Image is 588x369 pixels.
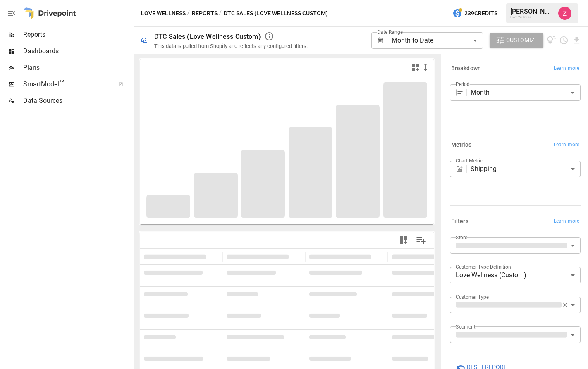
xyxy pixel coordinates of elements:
div: DTC Sales (Love Wellness Custom) [154,33,261,40]
label: Segment [456,323,475,330]
button: Schedule report [559,36,569,45]
span: Month to Date [392,36,433,44]
img: Zoe Keller [558,7,571,20]
div: Month [471,84,581,101]
button: Customize [490,33,543,48]
div: Love Wellness [510,15,553,19]
span: Learn more [554,217,579,226]
span: Data Sources [23,96,132,106]
span: ™ [59,78,65,88]
button: Manage Columns [412,231,430,250]
button: Sort [207,251,218,262]
span: Reports [23,30,132,40]
span: Customize [506,35,538,45]
span: 239 Credits [464,8,497,19]
button: View documentation [547,33,556,48]
button: Zoe Keller [553,2,576,25]
button: Sort [289,251,301,262]
label: Customer Type [456,293,489,300]
button: Reports [192,8,218,19]
label: Period [456,81,470,88]
div: Shipping [471,161,581,177]
h6: Metrics [451,140,471,150]
div: / [187,8,190,19]
button: Love Wellness [141,8,186,19]
div: / [219,8,222,19]
h6: Breakdown [451,64,481,73]
button: 239Credits [449,6,501,21]
div: This data is pulled from Shopify and reflects any configured filters. [154,43,308,49]
span: Learn more [554,64,579,73]
div: Love Wellness (Custom) [450,267,581,283]
button: Sort [372,251,384,262]
span: Dashboards [23,46,132,56]
span: Plans [23,63,132,73]
div: 🛍 [141,36,148,44]
button: Download report [572,36,581,45]
div: [PERSON_NAME] [510,7,553,15]
label: Date Range [377,29,403,36]
label: Chart Metric [456,157,483,164]
span: Learn more [554,141,579,149]
h6: Filters [451,217,468,226]
label: Store [456,234,467,241]
span: SmartModel [23,79,109,89]
label: Customer Type Definition [456,263,511,270]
